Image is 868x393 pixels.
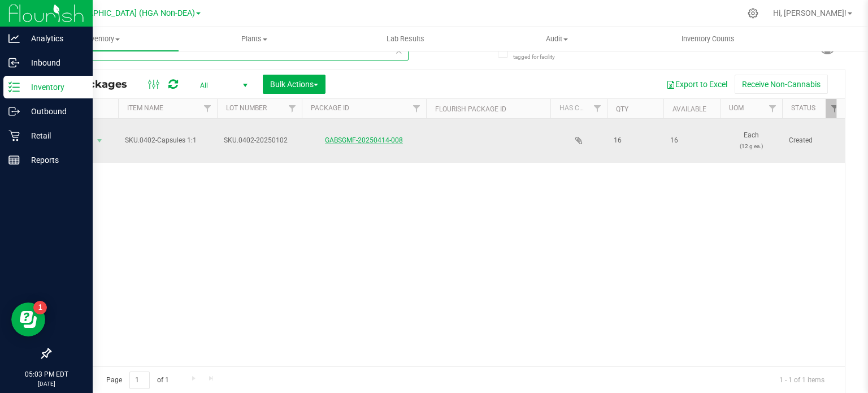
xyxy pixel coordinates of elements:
inline-svg: Inventory [8,81,20,93]
inline-svg: Analytics [8,33,20,44]
a: Lab Results [330,27,481,51]
p: 05:03 PM EDT [5,369,88,379]
button: Export to Excel [659,75,735,94]
span: Hi, [PERSON_NAME]! [773,8,847,18]
iframe: Resource center unread badge [33,301,47,314]
th: Has COA [550,99,607,119]
a: Audit [481,27,632,51]
span: Lab Results [371,34,440,44]
button: Bulk Actions [263,75,325,94]
a: Flourish Package ID [435,105,506,113]
span: Audit [481,34,632,44]
p: Inventory [20,80,88,94]
a: Qty [616,105,628,113]
span: SKU.0402-20250102 [224,135,295,146]
a: Filter [198,99,217,118]
a: Inventory Counts [632,27,784,51]
p: Analytics [20,32,88,45]
inline-svg: Inbound [8,57,20,68]
p: [DATE] [5,379,88,388]
span: select [93,133,107,149]
span: 1 - 1 of 1 items [770,372,834,388]
a: Filter [763,99,782,118]
a: Filter [283,99,302,118]
span: Inventory [27,34,179,44]
span: SKU.0402-Capsules 1:1 [125,135,210,146]
inline-svg: Retail [8,130,20,141]
a: Available [672,105,706,113]
input: 1 [129,372,150,389]
span: Include items not tagged for facility [513,44,570,61]
span: PNW.7-[GEOGRAPHIC_DATA] (HGA Non-DEA) [33,8,195,18]
p: Reports [20,153,88,167]
span: 16 [614,135,657,146]
a: Filter [588,99,607,118]
span: Plants [179,34,329,44]
span: Created [789,135,837,146]
a: Status [791,104,815,112]
div: Manage settings [746,8,760,19]
span: Each [727,130,775,152]
span: All Packages [59,78,138,90]
a: Package ID [311,104,349,112]
a: Filter [407,99,426,118]
inline-svg: Outbound [8,106,20,117]
p: (12 g ea.) [727,141,775,152]
span: 16 [670,135,713,146]
span: Page of 1 [97,372,178,389]
iframe: Resource center [11,303,45,336]
span: Inventory Counts [666,34,750,44]
a: Filter [826,99,844,118]
a: Lot Number [226,104,267,112]
a: GABSGMF-20250414-008 [325,136,403,144]
p: Inbound [20,56,88,70]
a: Item Name [127,104,163,112]
a: UOM [729,104,744,112]
input: Search Package ID, Item Name, SKU, Lot or Part Number... [50,44,409,61]
span: Bulk Actions [270,80,318,89]
p: Outbound [20,105,88,118]
a: Plants [179,27,330,51]
button: Receive Non-Cannabis [735,75,828,94]
p: Retail [20,129,88,142]
inline-svg: Reports [8,154,20,166]
a: Inventory [27,27,179,51]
